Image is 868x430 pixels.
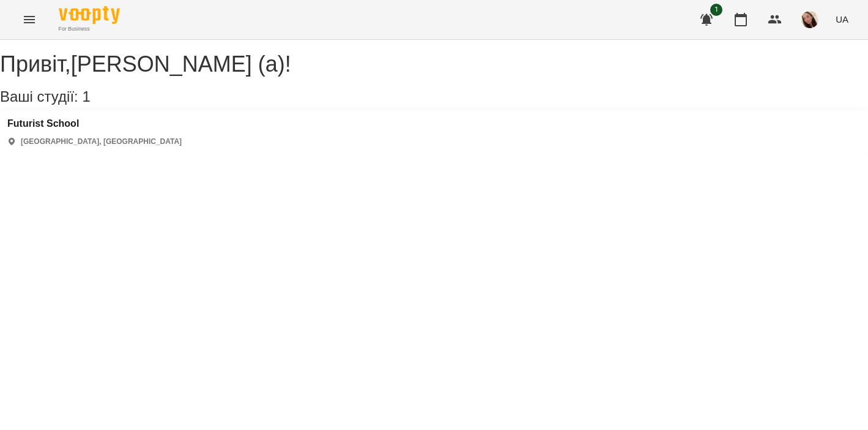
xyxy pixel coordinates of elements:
[801,11,818,28] img: 8e00ca0478d43912be51e9823101c125.jpg
[82,88,90,105] span: 1
[710,4,722,16] span: 1
[7,118,182,129] a: Futurist School
[59,25,120,33] span: For Business
[831,8,853,31] button: UA
[21,137,182,147] p: [GEOGRAPHIC_DATA], [GEOGRAPHIC_DATA]
[15,5,44,34] button: Menu
[836,13,848,26] span: UA
[59,6,120,24] img: Voopty Logo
